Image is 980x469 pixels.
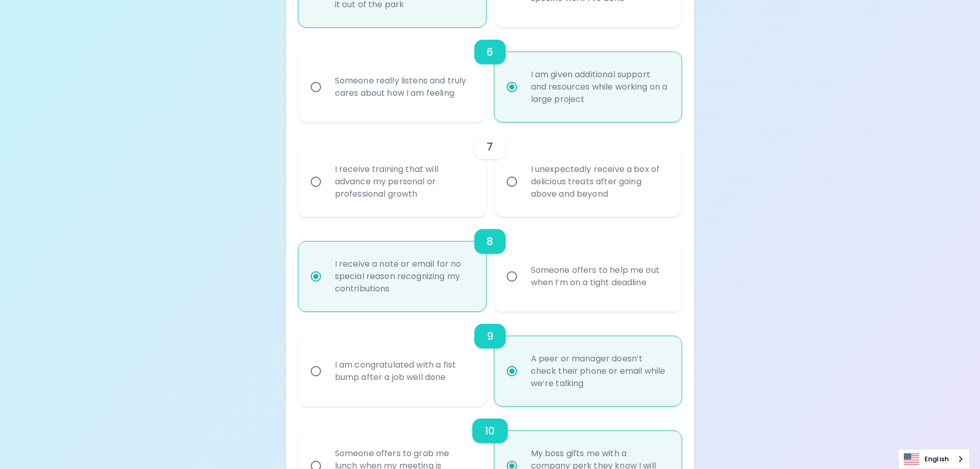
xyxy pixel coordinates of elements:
[327,151,480,213] div: I receive training that will advance my personal or professional growth
[899,449,969,468] a: English
[487,233,493,250] h6: 8
[298,311,682,406] div: choice-group-check
[523,56,676,118] div: I am given additional support and resources while working on a large project
[327,346,480,396] div: I am congratulated with a fist bump after a job well done
[327,62,480,112] div: Someone really listens and truly cares about how I am feeling
[523,151,676,213] div: I unexpectedly receive a box of delicious treats after going above and beyond
[485,423,495,439] h6: 10
[898,449,970,469] aside: Language selected: English
[487,138,493,155] h6: 7
[327,246,480,307] div: I receive a note or email for no special reason recognizing my contributions
[487,328,493,344] h6: 9
[898,449,970,469] div: Language
[298,27,682,122] div: choice-group-check
[298,122,682,217] div: choice-group-check
[523,340,676,402] div: A peer or manager doesn’t check their phone or email while we’re talking
[298,217,682,311] div: choice-group-check
[523,252,676,301] div: Someone offers to help me out when I’m on a tight deadline
[487,44,493,60] h6: 6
